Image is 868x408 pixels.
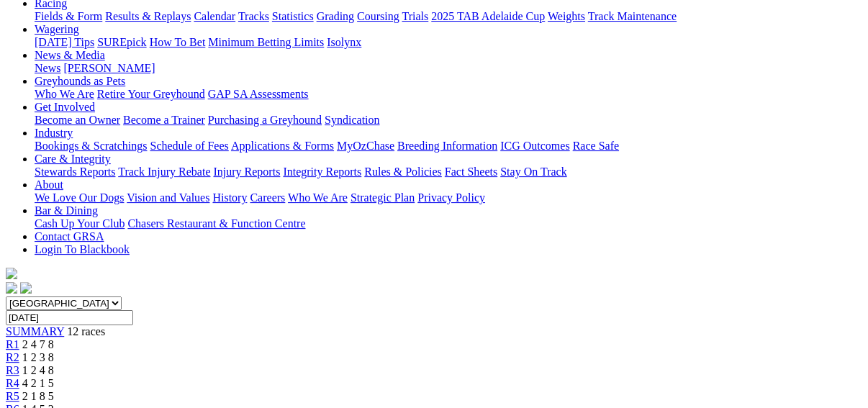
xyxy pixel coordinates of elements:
[35,62,862,75] div: News & Media
[22,338,54,350] span: 2 4 7 8
[20,282,32,294] img: twitter.svg
[35,191,862,204] div: About
[208,114,322,126] a: Purchasing a Greyhound
[35,36,94,48] a: [DATE] Tips
[417,191,485,204] a: Privacy Policy
[6,310,133,325] input: Select date
[150,140,228,152] a: Schedule of Fees
[35,178,63,191] a: About
[22,364,54,376] span: 1 2 4 8
[6,268,17,279] img: logo-grsa-white.png
[6,364,19,376] a: R3
[35,153,111,165] a: Care & Integrity
[97,36,146,48] a: SUREpick
[6,377,19,389] a: R4
[6,338,19,350] a: R1
[317,10,354,22] a: Grading
[35,191,124,204] a: We Love Our Dogs
[208,88,309,100] a: GAP SA Assessments
[213,166,280,178] a: Injury Reports
[150,36,206,48] a: How To Bet
[548,10,585,22] a: Weights
[6,351,19,363] a: R2
[431,10,545,22] a: 2025 TAB Adelaide Cup
[6,390,19,402] a: R5
[35,49,105,61] a: News & Media
[118,166,210,178] a: Track Injury Rebate
[231,140,334,152] a: Applications & Forms
[35,127,73,139] a: Industry
[272,10,314,22] a: Statistics
[35,243,130,255] a: Login To Blackbook
[35,101,95,113] a: Get Involved
[325,114,379,126] a: Syndication
[35,217,862,230] div: Bar & Dining
[22,390,54,402] span: 2 1 8 5
[35,166,862,178] div: Care & Integrity
[6,282,17,294] img: facebook.svg
[105,10,191,22] a: Results & Replays
[67,325,105,337] span: 12 races
[327,36,361,48] a: Isolynx
[337,140,394,152] a: MyOzChase
[35,140,862,153] div: Industry
[500,166,566,178] a: Stay On Track
[35,166,115,178] a: Stewards Reports
[500,140,569,152] a: ICG Outcomes
[127,191,209,204] a: Vision and Values
[123,114,205,126] a: Become a Trainer
[35,36,862,49] div: Wagering
[97,88,205,100] a: Retire Your Greyhound
[351,191,415,204] a: Strategic Plan
[35,88,862,101] div: Greyhounds as Pets
[288,191,348,204] a: Who We Are
[35,230,104,242] a: Contact GRSA
[35,23,79,35] a: Wagering
[35,10,102,22] a: Fields & Form
[35,204,98,217] a: Bar & Dining
[364,166,442,178] a: Rules & Policies
[35,114,120,126] a: Become an Owner
[588,10,677,22] a: Track Maintenance
[35,114,862,127] div: Get Involved
[22,377,54,389] span: 4 2 1 5
[402,10,428,22] a: Trials
[35,10,862,23] div: Racing
[35,88,94,100] a: Who We Are
[283,166,361,178] a: Integrity Reports
[250,191,285,204] a: Careers
[127,217,305,230] a: Chasers Restaurant & Function Centre
[208,36,324,48] a: Minimum Betting Limits
[35,140,147,152] a: Bookings & Scratchings
[35,62,60,74] a: News
[63,62,155,74] a: [PERSON_NAME]
[35,217,125,230] a: Cash Up Your Club
[238,10,269,22] a: Tracks
[22,351,54,363] span: 1 2 3 8
[397,140,497,152] a: Breeding Information
[212,191,247,204] a: History
[35,75,125,87] a: Greyhounds as Pets
[445,166,497,178] a: Fact Sheets
[194,10,235,22] a: Calendar
[6,325,64,337] a: SUMMARY
[572,140,618,152] a: Race Safe
[357,10,399,22] a: Coursing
